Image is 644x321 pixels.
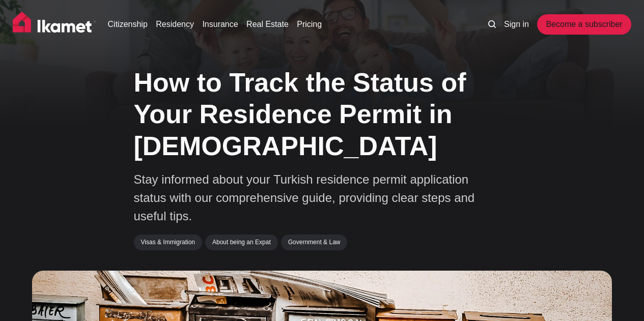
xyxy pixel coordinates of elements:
a: Insurance [202,18,238,31]
h1: How to Track the Status of Your Residence Permit in [DEMOGRAPHIC_DATA] [134,67,511,162]
a: Real Estate [246,18,289,31]
a: Become a subscriber [537,14,631,35]
a: About being an Expat [205,235,278,250]
a: Sign in [504,18,529,31]
a: Visas & Immigration [134,235,202,250]
img: Ikamet home [13,12,96,37]
a: Residency [156,18,194,31]
a: Citizenship [108,18,148,31]
a: Government & Law [281,235,348,250]
p: Stay informed about your Turkish residence permit application status with our comprehensive guide... [134,170,490,225]
a: Pricing [297,18,322,31]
